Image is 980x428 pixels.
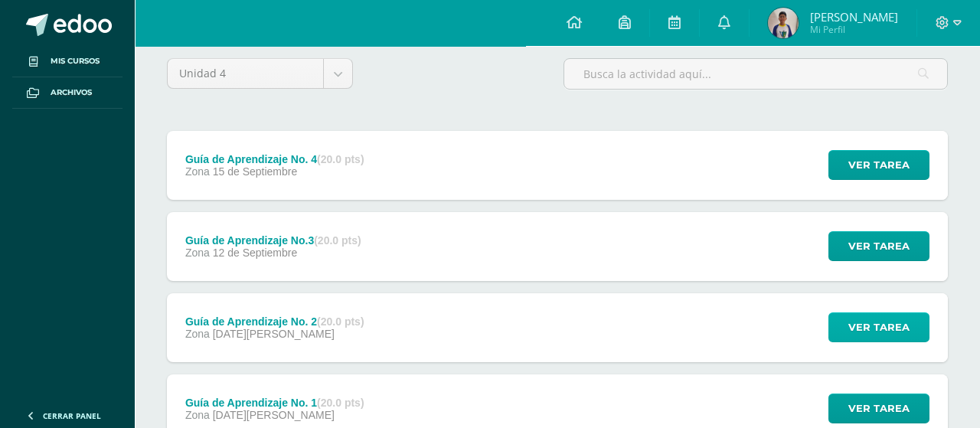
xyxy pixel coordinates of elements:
[848,394,910,423] span: Ver tarea
[213,165,298,178] span: 15 de Septiembre
[43,410,101,421] span: Cerrar panel
[213,409,335,421] span: [DATE][PERSON_NAME]
[564,59,947,89] input: Busca la actividad aquí...
[317,315,364,328] strong: (20.0 pts)
[185,247,210,259] span: Zona
[810,9,898,25] span: [PERSON_NAME]
[810,23,898,36] span: Mi Perfil
[848,313,910,341] span: Ver tarea
[185,315,364,328] div: Guía de Aprendizaje No. 2
[51,87,92,99] span: Archivos
[51,55,100,67] span: Mis cursos
[828,150,929,180] button: Ver tarea
[848,151,910,179] span: Ver tarea
[314,234,361,247] strong: (20.0 pts)
[317,153,364,165] strong: (20.0 pts)
[213,328,335,340] span: [DATE][PERSON_NAME]
[185,153,364,165] div: Guía de Aprendizaje No. 4
[168,59,352,88] a: Unidad 4
[828,231,929,261] button: Ver tarea
[185,328,210,340] span: Zona
[179,59,312,88] span: Unidad 4
[828,312,929,342] button: Ver tarea
[185,234,361,247] div: Guía de Aprendizaje No.3
[848,232,910,260] span: Ver tarea
[185,409,210,421] span: Zona
[828,394,929,423] button: Ver tarea
[185,165,210,178] span: Zona
[768,8,799,38] img: dd079a69b93e9f128f2eb28b5fbe9522.png
[12,46,122,77] a: Mis cursos
[213,247,298,259] span: 12 de Septiembre
[12,77,122,109] a: Archivos
[185,397,364,409] div: Guía de Aprendizaje No. 1
[317,397,364,409] strong: (20.0 pts)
